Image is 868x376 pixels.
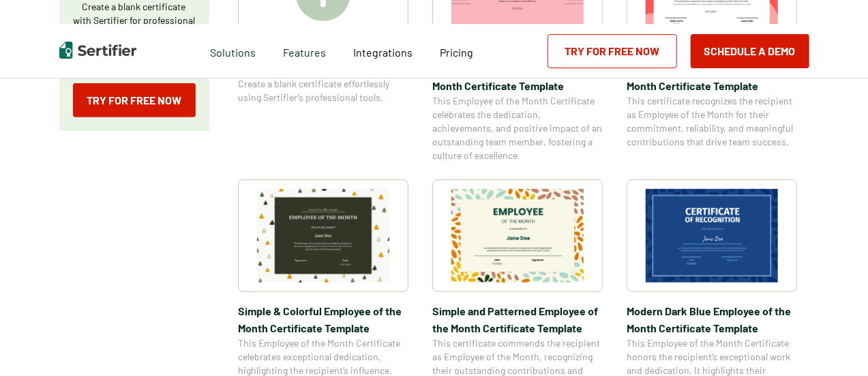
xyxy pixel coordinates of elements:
img: Sertifier | Digital Credentialing Platform [59,42,136,59]
span: Integrations [353,46,413,59]
img: Simple and Patterned Employee of the Month Certificate Template [451,189,584,283]
span: Pricing [440,46,473,59]
a: Pricing [440,42,473,59]
span: Create a blank certificate effortlessly using Sertifier’s professional tools. [238,77,408,104]
span: This certificate recognizes the recipient as Employee of the Month for their commitment, reliabil... [627,94,797,149]
span: Features [283,42,326,59]
img: Modern Dark Blue Employee of the Month Certificate Template [646,189,778,283]
span: Simple & Colorful Employee of the Month Certificate Template [238,302,408,336]
a: Integrations [353,42,413,59]
span: Modern Dark Blue Employee of the Month Certificate Template [627,302,797,336]
span: Simple and Patterned Employee of the Month Certificate Template [432,302,603,336]
a: Try for Free Now [73,83,196,117]
span: Solutions [210,42,256,59]
a: Try for Free Now [548,34,677,68]
img: Simple & Colorful Employee of the Month Certificate Template [257,189,389,283]
span: This Employee of the Month Certificate celebrates the dedication, achievements, and positive impa... [432,94,603,162]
